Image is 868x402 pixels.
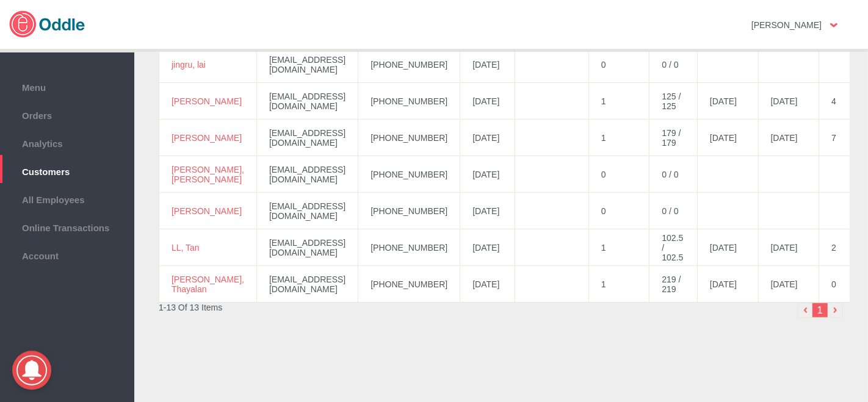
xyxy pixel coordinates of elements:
td: 219 / 219 [649,266,698,303]
td: [EMAIL_ADDRESS][DOMAIN_NAME] [257,120,358,156]
td: [DATE] [460,229,515,266]
td: [DATE] [460,120,515,156]
span: Account [6,248,128,261]
td: 0 [588,156,649,193]
td: [EMAIL_ADDRESS][DOMAIN_NAME] [257,193,358,229]
td: [DATE] [698,229,759,266]
td: 1 [588,266,649,303]
td: [DATE] [460,193,515,229]
td: 0 / 0 [649,46,698,83]
a: jingru, lai [172,60,206,70]
td: 1 [588,83,649,120]
td: [EMAIL_ADDRESS][DOMAIN_NAME] [257,156,358,193]
img: user-option-arrow.png [830,23,837,27]
td: [PHONE_NUMBER] [358,83,460,120]
td: [DATE] [460,46,515,83]
td: [EMAIL_ADDRESS][DOMAIN_NAME] [257,83,358,120]
td: [EMAIL_ADDRESS][DOMAIN_NAME] [257,46,358,83]
td: [DATE] [698,120,759,156]
strong: [PERSON_NAME] [751,20,822,30]
td: 0 / 0 [649,193,698,229]
a: [PERSON_NAME] [172,96,242,106]
td: [PHONE_NUMBER] [358,46,460,83]
td: [PHONE_NUMBER] [358,120,460,156]
span: 1-13 Of 13 Items [159,303,222,312]
td: 0 / 0 [649,156,698,193]
td: 1 [588,229,649,266]
td: [DATE] [460,156,515,193]
span: Customers [6,163,128,177]
td: [EMAIL_ADDRESS][DOMAIN_NAME] [257,229,358,266]
img: left-arrow-small.png [798,303,813,318]
td: 179 / 179 [649,120,698,156]
td: 1 [588,120,649,156]
a: [PERSON_NAME], Thayalan [172,275,244,294]
td: [DATE] [460,83,515,120]
td: [DATE] [758,83,819,120]
td: [PHONE_NUMBER] [358,156,460,193]
a: [PERSON_NAME] [172,206,242,216]
a: [PERSON_NAME] [172,133,242,143]
span: Analytics [6,135,128,149]
td: [DATE] [460,266,515,303]
td: [DATE] [698,266,759,303]
td: 125 / 125 [649,83,698,120]
td: [DATE] [758,229,819,266]
span: Orders [6,107,128,121]
td: [PHONE_NUMBER] [358,193,460,229]
td: 102.5 / 102.5 [649,229,698,266]
td: [PHONE_NUMBER] [358,266,460,303]
li: 1 [812,303,828,318]
td: [PHONE_NUMBER] [358,229,460,266]
span: Online Transactions [6,220,128,233]
td: 0 [588,193,649,229]
a: LL, Tan [172,243,200,253]
td: [EMAIL_ADDRESS][DOMAIN_NAME] [257,266,358,303]
img: right-arrow.png [828,303,843,318]
td: [DATE] [758,266,819,303]
td: 0 [588,46,649,83]
a: [PERSON_NAME], [PERSON_NAME] [172,165,244,184]
td: [DATE] [758,120,819,156]
span: Menu [6,79,128,93]
span: All Employees [6,192,128,205]
td: [DATE] [698,83,759,120]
